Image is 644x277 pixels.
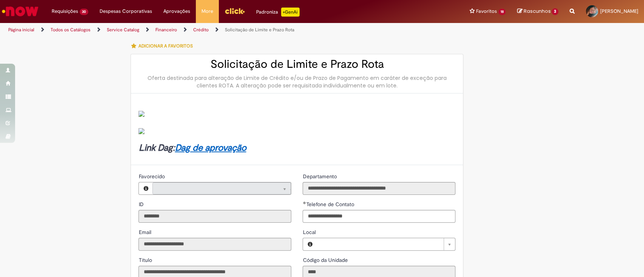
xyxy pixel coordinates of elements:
[303,229,317,236] span: Local
[517,8,558,15] a: Rascunhos
[138,43,192,49] span: Adicionar a Favoritos
[138,74,455,89] div: Oferta destinada para alteração de Limite de Crédito e/ou de Prazo de Pagamento em caráter de exc...
[281,8,300,17] p: +GenAi
[256,8,300,17] div: Padroniza
[131,38,197,54] button: Adicionar a Favoritos
[152,182,291,194] a: Limpar campo Favorecido
[80,9,88,15] span: 30
[138,210,291,223] input: ID
[303,173,338,180] label: Somente leitura - Departamento
[193,27,209,33] a: Crédito
[303,210,455,223] input: Telefone de Contato
[138,238,291,251] input: Email
[317,238,455,250] a: Limpar campo Local
[175,142,246,154] a: Dag de aprovação
[138,228,152,236] label: Somente leitura - Email
[303,182,455,195] input: Departamento
[201,8,213,15] span: More
[552,8,558,15] span: 3
[600,8,638,14] span: [PERSON_NAME]
[163,8,190,15] span: Aprovações
[138,200,145,208] label: Somente leitura - ID
[138,256,153,264] label: Somente leitura - Título
[224,5,245,17] img: click_logo_yellow_360x200.png
[138,257,153,263] span: Somente leitura - Título
[138,58,455,70] h2: Solicitação de Limite e Prazo Rota
[138,201,145,208] span: Somente leitura - ID
[100,8,152,15] span: Despesas Corporativas
[498,9,506,15] span: 18
[476,8,497,15] span: Favoritos
[107,27,139,33] a: Service Catalog
[303,256,349,264] label: Somente leitura - Código da Unidade
[139,182,152,194] button: Favorecido, Visualizar este registro
[8,27,34,33] a: Página inicial
[303,238,317,250] button: Local, Visualizar este registro
[138,229,152,236] span: Somente leitura - Email
[303,201,306,204] span: Obrigatório Preenchido
[1,4,40,19] img: ServiceNow
[52,8,78,15] span: Requisições
[523,8,550,15] span: Rascunhos
[51,27,91,33] a: Todos os Catálogos
[303,257,349,263] span: Somente leitura - Código da Unidade
[303,173,338,180] span: Somente leitura - Departamento
[138,142,246,154] strong: Link Dag:
[138,128,144,134] img: sys_attachment.do
[6,23,424,37] ul: Trilhas de página
[225,27,294,33] a: Solicitação de Limite e Prazo Rota
[138,173,166,180] span: Somente leitura - Favorecido
[138,111,144,117] img: sys_attachment.do
[155,27,177,33] a: Financeiro
[306,201,355,208] span: Telefone de Contato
